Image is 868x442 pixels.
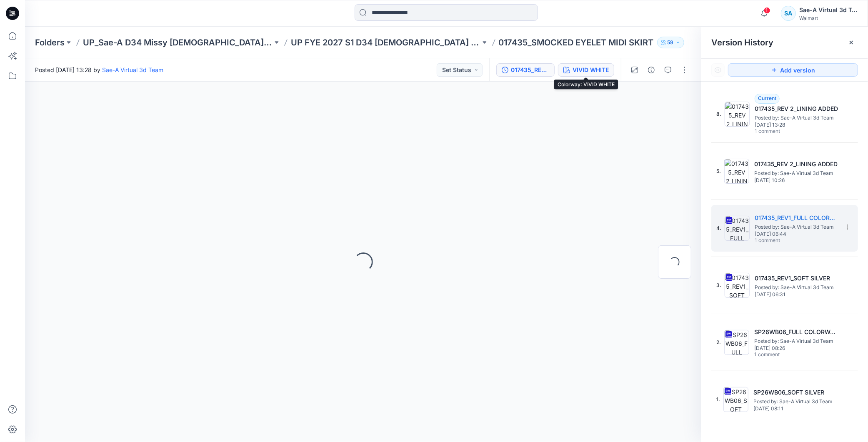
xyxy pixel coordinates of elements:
[573,65,609,75] div: VIVID WHITE
[35,65,163,74] span: Posted [DATE] 13:28 by
[781,6,796,21] div: SA
[754,337,838,345] span: Posted by: Sae-A Virtual 3d Team
[799,15,858,21] div: Walmart
[723,387,748,412] img: SP26WB06_SOFT SILVER
[755,283,838,292] span: Posted by: Sae-A Virtual 3d Team
[716,167,721,175] span: 5.
[755,104,838,114] h5: 017435_REV 2_LINING ADDED
[725,273,750,298] img: 017435_REV1_SOFT SILVER
[645,63,658,77] button: Details
[716,396,720,403] span: 1.
[799,5,858,15] div: Sae-A Virtual 3d Team
[728,63,858,77] button: Add version
[755,213,838,223] h5: 017435_REV1_FULL COLORWAYS
[753,397,837,406] span: Posted by: Sae-A Virtual 3d Team
[499,37,654,48] p: 017435_SMOCKED EYELET MIDI SKIRT
[657,37,684,48] button: 59
[758,95,776,101] span: Current
[754,159,838,169] h5: 017435_REV 2_LINING ADDED
[668,38,674,47] p: 59
[291,37,480,48] a: UP FYE 2027 S1 D34 [DEMOGRAPHIC_DATA] Dresses
[754,177,838,183] span: [DATE] 10:26
[83,37,273,48] a: UP_Sae-A D34 Missy [DEMOGRAPHIC_DATA] Dresses
[558,63,614,77] button: VIVID WHITE
[755,122,838,128] span: [DATE] 13:28
[755,128,813,135] span: 1 comment
[754,345,838,351] span: [DATE] 08:26
[754,352,813,358] span: 1 comment
[724,330,749,355] img: SP26WB06_FULL COLORWAYS
[753,387,837,397] h5: SP26WB06_SOFT SILVER
[848,39,855,46] button: Close
[754,327,838,337] h5: SP26WB06_FULL COLORWAYS
[716,225,721,232] span: 4.
[755,273,838,283] h5: 017435_REV1_SOFT SILVER
[755,231,838,237] span: [DATE] 06:44
[716,339,721,346] span: 2.
[716,110,721,118] span: 8.
[755,237,813,244] span: 1 comment
[511,65,549,75] div: 017435_REV 2_LINING ADDED
[725,102,750,127] img: 017435_REV 2_LINING ADDED
[755,114,838,122] span: Posted by: Sae-A Virtual 3d Team
[755,292,838,297] span: [DATE] 06:31
[102,66,163,73] a: Sae-A Virtual 3d Team
[725,216,750,241] img: 017435_REV1_FULL COLORWAYS
[496,63,555,77] button: 017435_REV 2_LINING ADDED
[724,159,749,184] img: 017435_REV 2_LINING ADDED
[753,406,837,412] span: [DATE] 08:11
[711,63,725,77] button: Show Hidden Versions
[711,37,773,47] span: Version History
[755,223,838,231] span: Posted by: Sae-A Virtual 3d Team
[35,37,65,48] a: Folders
[754,169,838,177] span: Posted by: Sae-A Virtual 3d Team
[716,282,721,289] span: 3.
[764,7,770,14] span: 1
